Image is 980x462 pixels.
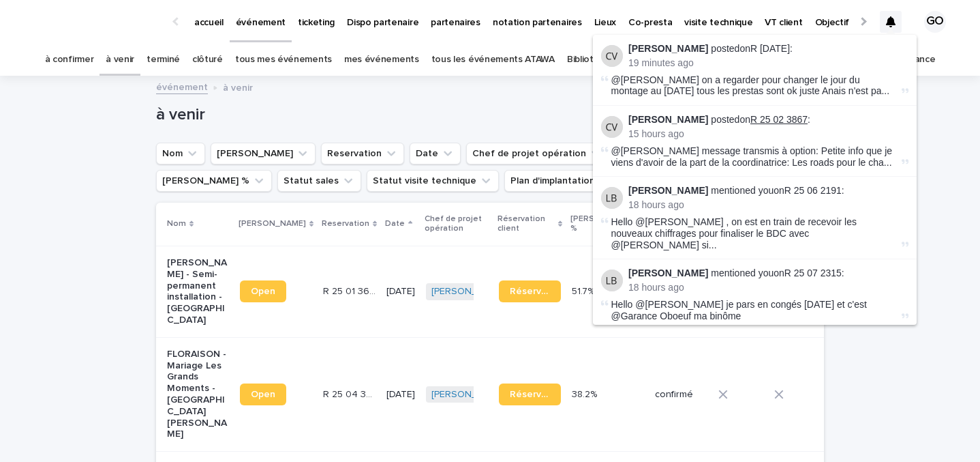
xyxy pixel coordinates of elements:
a: R 25 06 2191 [784,185,842,196]
p: Réservation client [497,212,555,237]
a: tous les événements ATAWA [431,44,555,76]
p: [PERSON_NAME] % [570,212,638,237]
strong: [PERSON_NAME] [628,43,708,54]
img: Cynthia Vitale [601,45,623,67]
p: 18 hours ago [628,199,908,211]
p: R 25 01 3620 [323,283,378,298]
p: [DATE] [386,286,415,298]
a: clôturé [192,44,223,76]
a: tous mes événements [235,44,332,76]
a: Bibliothèque 3D [567,44,635,76]
p: posted on : [628,43,908,55]
span: Réservation [510,390,550,399]
img: Cynthia Vitale [601,116,623,138]
p: mentioned you on : [628,185,908,197]
a: à venir [106,44,134,76]
p: [PERSON_NAME] - Semi-permanent installation - [GEOGRAPHIC_DATA] [167,257,229,326]
p: Nom [167,216,186,231]
p: 38.2% [572,386,600,401]
button: Reservation [321,143,404,164]
a: R 25 02 3867 [750,114,808,125]
strong: [PERSON_NAME] [628,268,708,278]
a: événement [156,78,208,94]
span: Hello @[PERSON_NAME] , on est en train de recevoir les nouveaux chiffrages pour finaliser le BDC ... [611,216,899,250]
img: Lucas Baron [601,270,623,291]
a: Open [240,384,286,405]
strong: [PERSON_NAME] [628,114,708,125]
p: 15 hours ago [628,128,908,140]
span: Open [251,390,275,399]
p: 19 minutes ago [628,57,908,69]
a: terminé [147,44,180,76]
span: Hello @[PERSON_NAME] je pars en congés [DATE] et c'est @Garance Oboeuf ma binôme [611,299,867,321]
a: [PERSON_NAME] [431,389,506,401]
h1: à venir [156,105,609,125]
a: mes événements [344,44,419,76]
a: [PERSON_NAME] [431,286,506,298]
p: [PERSON_NAME] [239,216,306,231]
div: GO [924,11,946,33]
button: Plan d'implantation [504,170,617,192]
p: à venir [223,79,253,94]
button: Chef de projet opération [466,143,609,164]
p: confirmé [655,389,707,401]
span: Open [251,287,275,296]
a: Open [240,280,286,302]
a: R [DATE] [750,43,790,54]
p: mentioned you on : [628,268,908,279]
span: Réservation [510,287,550,296]
span: @[PERSON_NAME] on a regarder pour changer le jour du montage au [DATE] tous les prestas sont ok j... [611,74,899,98]
button: Marge % [156,170,272,192]
strong: [PERSON_NAME] [628,185,708,196]
button: Lien Stacker [211,143,316,164]
p: Date [385,216,405,231]
tr: FLORAISON - Mariage Les Grands Moments - [GEOGRAPHIC_DATA][PERSON_NAME]OpenR 25 04 3922R 25 04 39... [156,337,924,451]
span: @[PERSON_NAME] message transmis à option: Petite info que je viens d'avoir de la part de la coord... [611,145,899,169]
img: Lucas Baron [601,187,623,209]
button: Statut visite technique [367,170,499,192]
button: Date [410,143,461,164]
p: FLORAISON - Mariage Les Grands Moments - [GEOGRAPHIC_DATA][PERSON_NAME] [167,349,229,440]
p: 51.7% [572,283,597,298]
a: à confirmer [45,44,94,76]
p: posted on : [628,114,908,126]
button: Statut sales [277,170,361,192]
a: Réservation [499,280,561,302]
a: R 25 07 2315 [784,268,842,278]
img: Ls34BcGeRexTGTNfXpUC [27,8,159,35]
p: Reservation [322,216,369,231]
tr: [PERSON_NAME] - Semi-permanent installation - [GEOGRAPHIC_DATA]OpenR 25 01 3620R 25 01 3620 [DATE... [156,246,924,337]
a: Réservation [499,384,561,405]
p: [DATE] [386,389,415,401]
p: 18 hours ago [628,282,908,293]
p: R 25 04 3922 [323,386,378,401]
button: Nom [156,143,205,164]
p: Chef de projet opération [425,212,489,237]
